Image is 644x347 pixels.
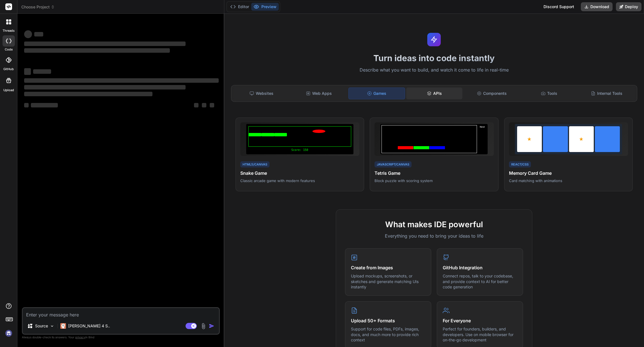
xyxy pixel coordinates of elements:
img: signin [4,328,13,338]
h4: Memory Card Game [509,170,628,176]
img: attachment [200,323,207,329]
img: website_grey.svg [9,15,13,19]
div: Discord Support [540,2,577,11]
h4: GitHub Integration [443,264,517,271]
img: Claude 4 Sonnet [60,323,66,329]
div: APIs [406,88,462,99]
span: ‌ [24,78,219,83]
span: ‌ [202,103,206,107]
span: ‌ [24,85,186,89]
label: GitHub [3,67,14,72]
h4: Tetris Game [374,170,494,176]
label: code [5,47,13,52]
img: tab_domain_overview_orange.svg [15,33,20,37]
span: privacy [75,335,85,339]
img: logo_orange.svg [9,9,13,13]
h1: Turn ideas into code instantly [228,53,641,63]
p: Perfect for founders, builders, and developers. Use on mobile browser for on-the-go development [443,326,517,343]
p: Describe what you want to build, and watch it come to life in real-time [228,66,641,74]
p: Always double-check its answers. Your in Bind [22,335,220,340]
p: Classic arcade game with modern features [240,178,359,183]
p: Block puzzle with scoring system [374,178,494,183]
div: Domain: [DOMAIN_NAME] [15,15,62,19]
p: Upload mockups, screenshots, or sketches and generate matching UIs instantly [351,273,425,290]
p: Connect repos, talk to your codebase, and provide context to AI for better code generation [443,273,517,290]
span: Choose Project [21,4,55,10]
p: Card matching with animations [509,178,628,183]
span: ‌ [24,68,31,75]
div: Keywords by Traffic [62,33,95,37]
span: ‌ [24,42,186,46]
h2: What makes IDE powerful [345,219,523,230]
h4: For Everyone [443,317,517,324]
div: Websites [234,88,290,99]
span: ‌ [210,103,214,107]
div: Components [463,88,520,99]
span: ‌ [34,32,43,36]
div: Next [478,125,487,153]
div: Domain Overview [21,33,50,37]
h4: Create from Images [351,264,425,271]
span: ‌ [24,103,29,107]
h4: Upload 50+ Formats [351,317,425,324]
div: JavaScript/Canvas [374,161,412,168]
div: Score: 150 [248,148,351,152]
label: threads [3,28,15,33]
span: ‌ [33,69,51,74]
span: ‌ [24,92,152,96]
p: Support for code files, PDFs, images, docs, and much more to provide rich context [351,326,425,343]
div: React/CSS [509,161,531,168]
span: ‌ [31,103,58,107]
p: Source [35,323,48,329]
span: ‌ [24,30,32,38]
button: Preview [251,3,279,11]
div: Web Apps [291,88,347,99]
div: Tools [521,88,577,99]
button: Deploy [616,2,641,11]
button: Download [581,2,613,11]
label: Upload [3,88,14,93]
p: Everything you need to bring your ideas to life [345,233,523,239]
button: Editor [228,3,251,11]
img: icon [209,323,214,329]
div: HTML5/Canvas [240,161,270,168]
div: Internal Tools [578,88,634,99]
div: Games [348,88,405,99]
span: ‌ [24,48,170,53]
img: Pick Models [50,324,54,328]
div: v 4.0.25 [16,9,28,13]
p: [PERSON_NAME] 4 S.. [68,323,110,329]
img: tab_keywords_by_traffic_grey.svg [56,33,60,37]
span: ‌ [194,103,198,107]
h4: Snake Game [240,170,359,176]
